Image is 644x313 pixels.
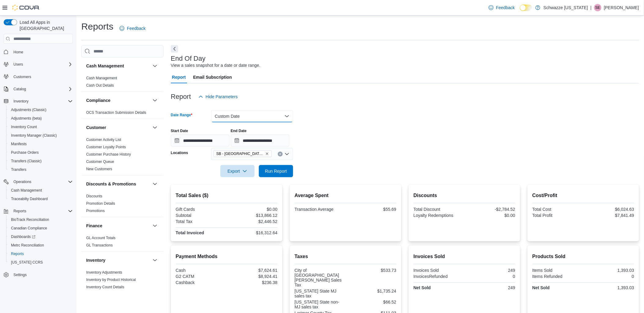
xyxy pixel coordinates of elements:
[9,233,38,240] a: Dashboards
[171,62,260,69] div: View a sales snapshot for a date or date range.
[86,243,113,248] span: GL Transactions
[151,124,159,131] button: Customer
[584,213,634,218] div: $7,841.49
[13,272,27,277] span: Settings
[11,178,34,185] button: Operations
[591,4,592,11] p: |
[86,63,150,69] button: Cash Management
[347,289,396,293] div: $1,735.24
[211,110,293,122] button: Custom Date
[285,152,289,156] button: Open list of options
[532,253,634,260] h2: Products Sold
[1,97,75,106] button: Inventory
[86,160,114,164] a: Customer Queue
[11,178,73,185] span: Operations
[86,63,124,69] h3: Cash Management
[86,181,150,187] button: Discounts & Promotions
[532,207,582,212] div: Total Cost
[1,270,75,279] button: Settings
[295,268,344,287] div: City of [GEOGRAPHIC_DATA][PERSON_NAME] Sales Tax
[86,201,115,206] span: Promotion Details
[86,76,117,80] a: Cash Management
[13,209,26,214] span: Reports
[86,243,113,247] a: GL Transactions
[278,152,283,156] button: Clear input
[9,187,44,194] a: Cash Management
[11,85,28,93] button: Catalog
[224,165,251,177] span: Export
[466,274,515,279] div: 0
[9,166,73,173] span: Transfers
[231,128,247,133] label: End Date
[86,209,105,213] a: Promotions
[86,277,136,282] span: Inventory by Product Historical
[259,165,293,177] button: Run Report
[414,268,463,273] div: Invoices Sold
[11,167,26,172] span: Transfers
[594,4,602,11] div: Stacey Edwards
[228,280,278,285] div: $236.38
[414,253,515,260] h2: Invoices Sold
[584,285,634,290] div: 1,393.03
[532,268,582,273] div: Items Sold
[86,138,121,142] a: Customer Activity List
[86,223,150,229] button: Finance
[13,62,23,67] span: Users
[6,250,75,258] button: Reports
[86,97,110,103] h3: Compliance
[228,207,278,212] div: $0.00
[176,213,226,218] div: Subtotal
[9,157,44,165] a: Transfers (Classic)
[151,180,159,188] button: Discounts & Promotions
[414,213,463,218] div: Loyalty Redemptions
[13,74,31,79] span: Customers
[86,285,124,290] span: Inventory Count Details
[151,62,159,70] button: Cash Management
[11,73,73,81] span: Customers
[6,258,75,267] button: [US_STATE] CCRS
[176,230,204,235] strong: Total Invoiced
[9,187,73,194] span: Cash Management
[466,268,515,273] div: 249
[176,268,226,273] div: Cash
[171,93,191,100] h3: Report
[228,230,278,235] div: $16,312.64
[1,60,75,69] button: Users
[532,285,550,290] strong: Net Sold
[11,260,43,265] span: [US_STATE] CCRS
[11,107,46,112] span: Adjustments (Classic)
[9,132,59,139] a: Inventory Manager (Classic)
[11,271,73,279] span: Settings
[86,257,150,263] button: Inventory
[9,216,73,223] span: BioTrack Reconciliation
[171,135,230,147] input: Press the down key to open a popover containing a calendar.
[151,257,159,264] button: Inventory
[81,192,164,217] div: Discounts & Promotions
[86,292,137,297] span: Inventory On Hand by Package
[176,192,278,199] h2: Total Sales ($)
[4,45,73,295] nav: Complex example
[86,110,146,115] a: OCS Transaction Submission Details
[347,207,396,212] div: $55.69
[216,151,264,157] span: SB - [GEOGRAPHIC_DATA][PERSON_NAME]
[172,71,186,83] span: Report
[86,124,150,131] button: Customer
[81,74,164,92] div: Cash Management
[176,253,278,260] h2: Payment Methods
[127,25,145,31] span: Feedback
[11,61,25,68] button: Users
[86,152,131,157] span: Customer Purchase History
[17,19,73,31] span: Load All Apps in [GEOGRAPHIC_DATA]
[86,152,131,156] a: Customer Purchase History
[86,278,136,282] a: Inventory by Product Historical
[6,195,75,203] button: Traceabilty Dashboard
[6,186,75,195] button: Cash Management
[1,72,75,81] button: Customers
[6,215,75,224] button: BioTrack Reconciliation
[86,137,121,142] span: Customer Activity List
[532,274,582,279] div: Items Refunded
[171,128,188,133] label: Start Date
[214,150,272,157] span: SB - Fort Collins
